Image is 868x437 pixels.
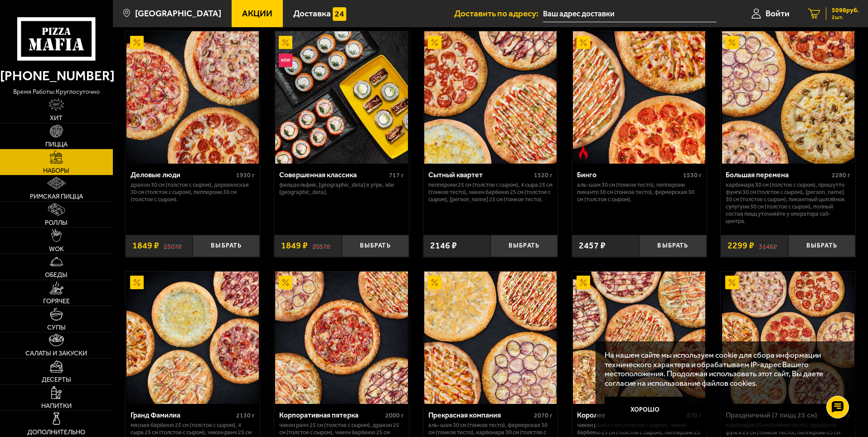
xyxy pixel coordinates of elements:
div: Совершенная классика [279,170,387,179]
span: Доставить по адресу: [454,9,543,18]
span: 5098 руб. [832,7,859,14]
span: Десерты [42,376,71,383]
img: Королевское комбо [573,272,705,404]
img: Акционный [725,276,739,289]
img: Корпоративная пятерка [275,272,407,404]
button: Выбрать [342,235,409,257]
p: Дракон 30 см (толстое с сыром), Деревенская 30 см (толстое с сыром), Пепперони 30 см (толстое с с... [131,181,255,203]
div: Гранд Фамилиа [131,411,234,419]
a: АкционныйПраздничный (7 пицц 25 см) [721,272,855,404]
img: Акционный [725,36,739,49]
img: Новинка [279,53,292,67]
s: 2057 ₽ [312,241,330,250]
button: Выбрать [490,235,558,257]
p: На нашем сайте мы используем cookie для сбора информации технического характера и обрабатываем IP... [605,350,842,388]
p: Филадельфия, [GEOGRAPHIC_DATA] в угре, Эби [GEOGRAPHIC_DATA]. [279,181,404,196]
img: Праздничный (7 пицц 25 см) [722,272,854,404]
img: Акционный [279,276,292,289]
span: 2299 ₽ [727,241,754,250]
span: 717 г [389,171,404,179]
img: Акционный [577,36,590,49]
img: Акционный [130,276,144,289]
div: Прекрасная компания [428,411,532,419]
a: АкционныйГранд Фамилиа [126,272,260,404]
span: 1849 ₽ [132,241,159,250]
a: АкционныйБольшая перемена [721,31,855,164]
p: Карбонара 30 см (толстое с сыром), Прошутто Фунги 30 см (толстое с сыром), [PERSON_NAME] 30 см (т... [726,181,850,225]
img: Акционный [428,36,441,49]
a: АкционныйСытный квартет [423,31,558,164]
img: Бинго [573,31,705,164]
span: 1530 г [683,171,702,179]
span: Обеды [45,272,68,278]
span: Дополнительно [27,429,85,435]
p: Пепперони 25 см (толстое с сыром), 4 сыра 25 см (тонкое тесто), Чикен Барбекю 25 см (толстое с сы... [428,181,553,203]
img: Акционный [428,276,441,289]
button: Выбрать [639,235,706,257]
img: Деловые люди [126,31,259,164]
button: Выбрать [193,235,260,257]
a: АкционныйПрекрасная компания [423,272,558,404]
img: Острое блюдо [577,146,590,159]
span: 1849 ₽ [281,241,308,250]
a: АкционныйКоролевское комбо [572,272,707,404]
a: АкционныйКорпоративная пятерка [274,272,409,404]
span: 2130 г [236,412,255,419]
span: Салаты и закуски [25,350,87,356]
span: 1520 г [534,171,553,179]
img: Акционный [130,36,144,49]
a: АкционныйДеловые люди [126,31,260,164]
div: Большая перемена [726,170,829,179]
span: 2 шт. [832,15,859,20]
span: 2146 ₽ [430,241,457,250]
span: Войти [766,9,790,18]
button: Выбрать [788,235,855,257]
img: Гранд Фамилиа [126,272,259,404]
div: Деловые люди [131,170,234,179]
span: Акции [242,9,272,18]
span: Пицца [45,141,68,147]
span: 2070 г [534,412,553,419]
img: 15daf4d41897b9f0e9f617042186c801.svg [333,7,346,21]
button: Хорошо [605,397,686,424]
s: 2507 ₽ [164,241,182,250]
s: 3146 ₽ [759,241,777,250]
span: Римская пицца [30,193,83,199]
span: Доставка [293,9,331,18]
span: 2000 г [385,412,404,419]
span: Супы [47,324,66,330]
img: Акционный [577,276,590,289]
span: 1930 г [236,171,255,179]
img: Совершенная классика [275,31,407,164]
img: Сытный квартет [424,31,557,164]
span: Хит [50,115,63,121]
span: Напитки [41,403,72,409]
div: Корпоративная пятерка [279,411,383,419]
span: Наборы [43,167,69,174]
span: Роллы [45,219,68,226]
div: Бинго [577,170,681,179]
span: [GEOGRAPHIC_DATA] [135,9,221,18]
span: Горячее [43,298,70,304]
div: Сытный квартет [428,170,532,179]
div: Королевское комбо [577,411,681,419]
a: АкционныйОстрое блюдоБинго [572,31,707,164]
img: Большая перемена [722,31,854,164]
img: Прекрасная компания [424,272,557,404]
a: АкционныйНовинкаСовершенная классика [274,31,409,164]
span: WOK [49,246,64,252]
input: Ваш адрес доставки [543,5,717,22]
span: 2457 ₽ [579,241,606,250]
img: Акционный [279,36,292,49]
span: 2280 г [832,171,850,179]
p: Аль-Шам 30 см (тонкое тесто), Пепперони Пиканто 30 см (тонкое тесто), Фермерская 30 см (толстое с... [577,181,702,203]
